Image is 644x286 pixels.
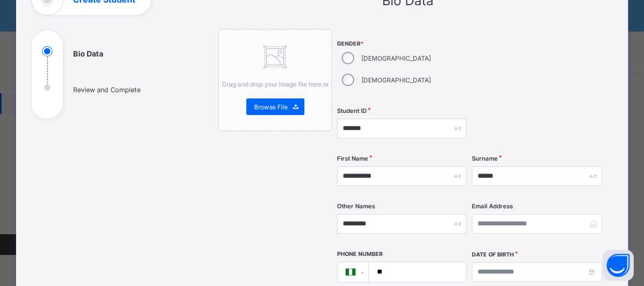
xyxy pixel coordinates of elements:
[603,250,634,281] button: Open asap
[337,40,467,47] span: Gender
[222,80,329,88] span: Drag and drop your image file here or
[337,203,375,210] label: Other Names
[361,54,431,62] label: [DEMOGRAPHIC_DATA]
[337,251,383,258] label: Phone Number
[472,251,514,258] label: Date of Birth
[337,107,367,115] label: Student ID
[472,203,513,210] label: Email Address
[337,155,368,162] label: First Name
[218,29,332,131] div: Drag and drop your image file here orBrowse File
[361,76,431,84] label: [DEMOGRAPHIC_DATA]
[254,103,288,111] span: Browse File
[472,155,498,162] label: Surname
